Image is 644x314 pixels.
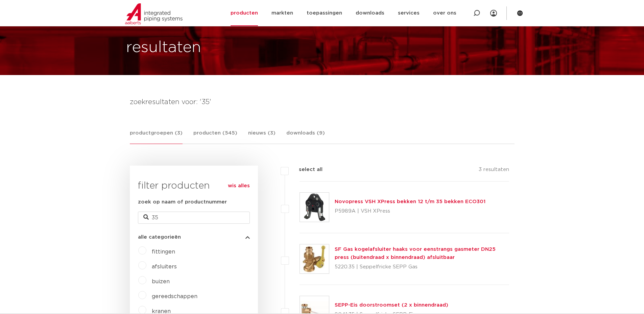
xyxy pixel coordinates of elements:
a: buizen [152,279,170,284]
h3: filter producten [138,179,250,193]
a: wis alles [228,182,250,190]
a: SF Gas kogelafsluiter haaks voor eenstrangs gasmeter DN25 press (buitendraad x binnendraad) afslu... [335,247,496,260]
a: kranen [152,309,171,314]
h1: resultaten [126,37,201,58]
p: 3 resultaten [479,166,509,176]
label: select all [289,166,323,174]
h4: zoekresultaten voor: '35' [130,97,515,107]
img: Thumbnail for Novopress VSH XPress bekken 12 t/m 35 bekken ECO301 [300,193,329,222]
a: afsluiters [152,264,177,269]
label: zoek op naam of productnummer [138,198,227,206]
a: productgroepen (3) [130,129,183,144]
p: 5220.35 | Seppelfricke SEPP Gas [335,262,509,272]
a: nieuws (3) [248,129,276,144]
p: P5989A | VSH XPress [335,206,485,217]
a: downloads (9) [286,129,325,144]
a: SEPP-Eis doorstroomset (2 x binnendraad) [335,303,448,308]
span: alle categorieën [138,235,181,240]
a: gereedschappen [152,294,197,299]
button: alle categorieën [138,235,250,240]
a: fittingen [152,249,175,255]
img: Thumbnail for SF Gas kogelafsluiter haaks voor eenstrangs gasmeter DN25 press (buitendraad x binn... [300,244,329,273]
a: producten (545) [193,129,237,144]
a: Novopress VSH XPress bekken 12 t/m 35 bekken ECO301 [335,199,485,204]
input: zoeken [138,212,250,224]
